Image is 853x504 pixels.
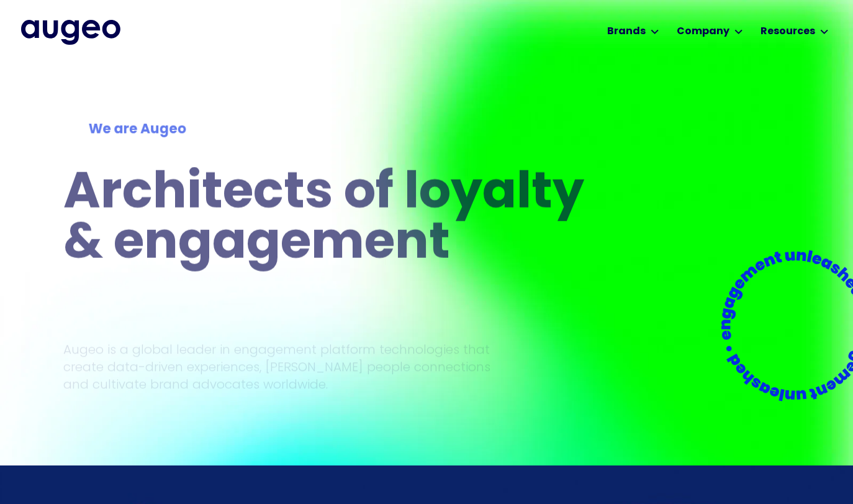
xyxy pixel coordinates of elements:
[21,20,120,45] a: home
[63,170,600,270] h1: Architects of loyalty & engagement
[607,24,646,39] div: Brands
[760,24,815,39] div: Resources
[21,20,120,45] img: Augeo's full logo in midnight blue.
[677,24,729,39] div: Company
[63,341,490,393] p: Augeo is a global leader in engagement platform technologies that create data-driven experiences,...
[89,120,575,140] div: We are Augeo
